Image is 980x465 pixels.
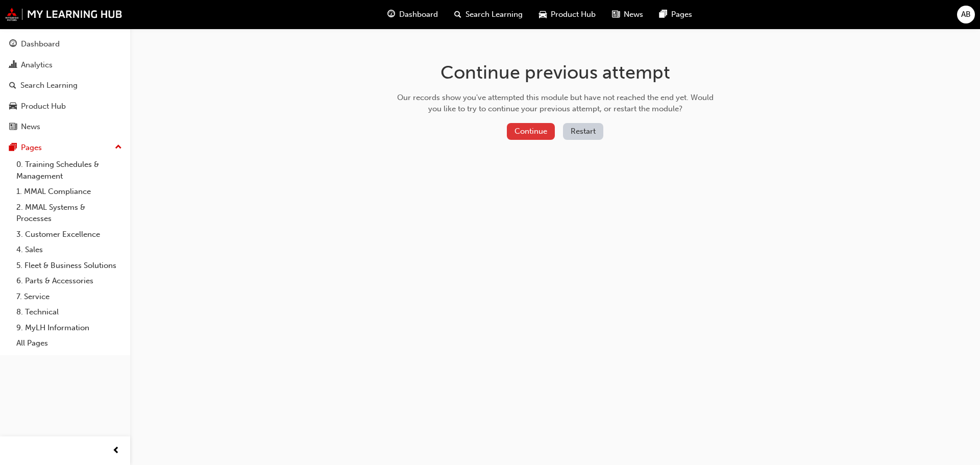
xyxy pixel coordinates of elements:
[604,4,651,25] a: news-iconNews
[4,138,126,157] button: Pages
[394,61,717,84] h1: Continue previous attempt
[551,9,596,20] span: Product Hub
[671,9,692,20] span: Pages
[12,273,126,289] a: 6. Parts & Accessories
[20,80,78,91] div: Search Learning
[9,123,17,132] span: news-icon
[12,242,126,258] a: 4. Sales
[531,4,604,25] a: car-iconProduct Hub
[12,304,126,320] a: 8. Technical
[399,9,438,20] span: Dashboard
[9,102,17,111] span: car-icon
[12,335,126,351] a: All Pages
[539,8,547,21] span: car-icon
[659,8,667,21] span: pages-icon
[4,35,126,54] a: Dashboard
[612,8,620,21] span: news-icon
[12,157,126,184] a: 0. Training Schedules & Management
[21,101,66,112] div: Product Hub
[9,61,17,70] span: chart-icon
[4,97,126,116] a: Product Hub
[446,4,531,25] a: search-iconSearch Learning
[961,9,971,20] span: AB
[5,8,122,21] img: mmal
[115,141,122,154] span: up-icon
[379,4,446,25] a: guage-iconDashboard
[9,143,17,153] span: pages-icon
[4,117,126,136] a: News
[454,8,461,21] span: search-icon
[21,121,40,133] div: News
[507,123,555,140] button: Continue
[387,8,395,21] span: guage-icon
[12,200,126,227] a: 2. MMAL Systems & Processes
[9,81,16,90] span: search-icon
[624,9,643,20] span: News
[651,4,700,25] a: pages-iconPages
[4,76,126,95] a: Search Learning
[394,92,717,115] div: Our records show you've attempted this module but have not reached the end yet. Would you like to...
[12,289,126,305] a: 7. Service
[21,142,42,154] div: Pages
[4,33,126,138] button: DashboardAnalyticsSearch LearningProduct HubNews
[9,40,17,49] span: guage-icon
[112,445,120,457] span: prev-icon
[12,227,126,242] a: 3. Customer Excellence
[12,320,126,336] a: 9. MyLH Information
[563,123,603,140] button: Restart
[4,56,126,75] a: Analytics
[12,184,126,200] a: 1. MMAL Compliance
[12,258,126,274] a: 5. Fleet & Business Solutions
[957,6,975,23] button: AB
[21,59,53,71] div: Analytics
[21,38,60,50] div: Dashboard
[465,9,523,20] span: Search Learning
